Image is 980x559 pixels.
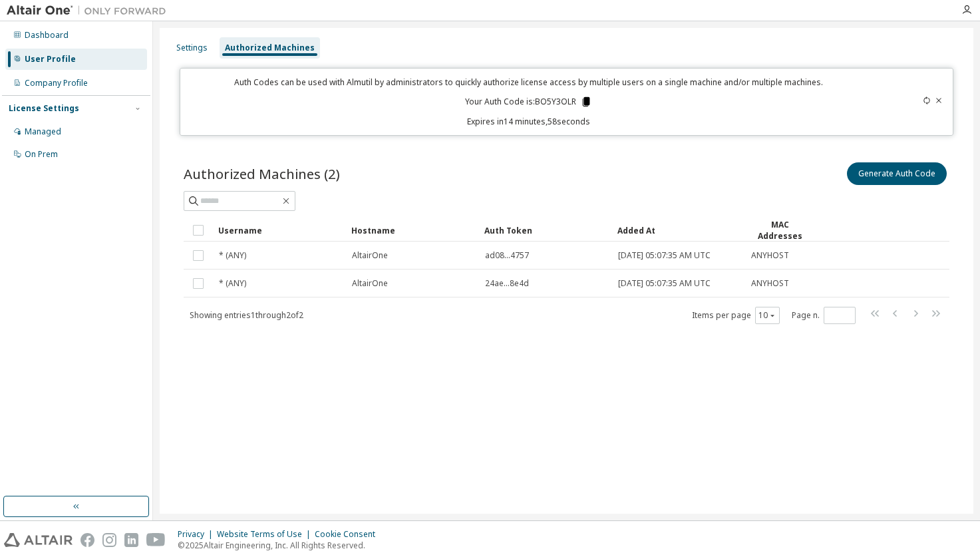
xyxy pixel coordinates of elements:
div: Cookie Consent [315,529,383,540]
div: Privacy [178,529,217,540]
span: [DATE] 05:07:35 AM UTC [618,250,711,261]
div: Authorized Machines [225,43,315,53]
div: Company Profile [25,78,88,89]
div: On Prem [25,149,58,160]
span: Authorized Machines (2) [184,164,340,183]
div: Settings [176,43,208,53]
div: Hostname [351,220,474,241]
p: Auth Codes can be used with Almutil by administrators to quickly authorize license access by mult... [188,77,869,88]
span: AltairOne [352,250,388,261]
span: Page n. [792,307,856,324]
span: ad08...4757 [485,250,529,261]
img: youtube.svg [146,533,166,547]
img: altair_logo.svg [4,533,73,547]
span: * (ANY) [219,278,246,289]
span: ANYHOST [751,278,789,289]
button: 10 [758,310,776,321]
div: Managed [25,126,61,137]
div: MAC Addresses [750,219,810,242]
span: * (ANY) [219,250,246,261]
img: instagram.svg [102,533,116,547]
span: [DATE] 05:07:35 AM UTC [618,278,711,289]
button: Generate Auth Code [847,162,947,185]
div: Added At [617,220,740,241]
span: Items per page [692,307,780,324]
div: License Settings [9,103,79,114]
p: Your Auth Code is: BO5Y3OLR [465,96,592,108]
img: linkedin.svg [124,533,138,547]
p: Expires in 14 minutes, 58 seconds [188,116,869,127]
div: Username [218,220,341,241]
span: 24ae...8e4d [485,278,529,289]
img: Altair One [7,4,173,17]
div: Dashboard [25,30,69,41]
img: facebook.svg [81,533,94,547]
div: Website Terms of Use [217,529,315,540]
span: ANYHOST [751,250,789,261]
div: Auth Token [484,220,607,241]
span: Showing entries 1 through 2 of 2 [190,309,303,321]
p: © 2025 Altair Engineering, Inc. All Rights Reserved. [178,540,383,551]
div: User Profile [25,54,76,65]
span: AltairOne [352,278,388,289]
